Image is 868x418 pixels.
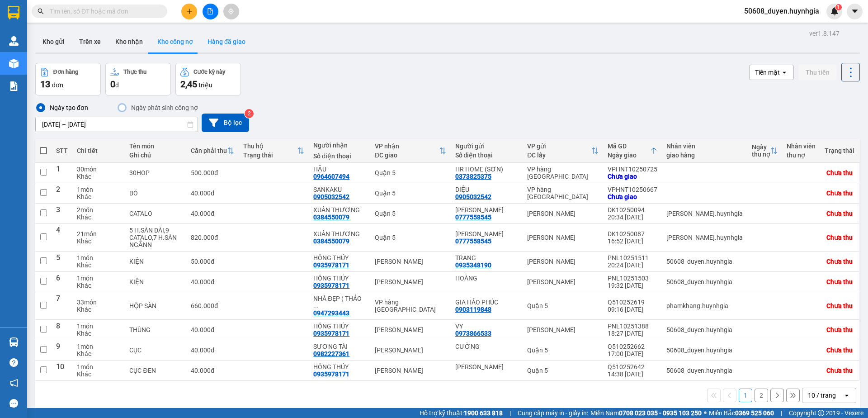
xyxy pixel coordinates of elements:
[35,63,101,95] button: Đơn hàng13đơn
[375,169,446,176] div: Quận 5
[518,408,588,418] span: Cung cấp máy in - giấy in:
[619,409,702,417] strong: 0708 023 035 - 0935 103 250
[608,306,657,313] div: 09:16 [DATE]
[77,275,120,282] div: 1 món
[826,169,853,176] div: Chưa thu
[704,411,707,415] span: ⚪️
[527,302,599,309] div: Quận 5
[56,206,68,221] div: 3
[77,323,120,330] div: 1 món
[737,5,826,17] span: 50608_duyen.huynhgia
[455,323,519,330] div: VY
[313,370,349,378] div: 0935978171
[53,69,78,75] div: Đơn hàng
[129,142,182,150] div: Tên món
[608,363,657,370] div: Q510252642
[191,367,234,374] div: 40.000
[739,389,752,402] button: 1
[455,193,491,200] div: 0905032542
[313,214,349,221] div: 0384550079
[245,109,254,118] sup: 2
[781,69,788,76] svg: open
[186,8,193,14] span: plus
[243,152,297,159] div: Trạng thái
[666,210,743,217] div: nguyen.huynhgia
[56,275,68,289] div: 6
[608,214,657,221] div: 20:34 [DATE]
[191,169,234,176] div: 500.000
[77,166,120,173] div: 30 món
[608,237,657,245] div: 16:52 [DATE]
[77,306,120,313] div: Khác
[56,254,68,269] div: 5
[375,367,446,374] div: [PERSON_NAME]
[129,169,182,176] div: 30HOP
[56,343,68,357] div: 9
[191,190,234,197] div: 40.000
[527,367,599,374] div: Quận 5
[787,152,816,159] div: thu nợ
[666,302,743,309] div: phamkhang.huynhgia
[837,4,840,10] span: 1
[608,275,657,282] div: PNL10251503
[608,343,657,350] div: Q510252662
[375,278,446,285] div: [PERSON_NAME]
[214,169,218,176] span: đ
[527,186,599,200] div: VP hàng [GEOGRAPHIC_DATA]
[123,69,146,75] div: Thực thu
[666,234,743,241] div: nguyen.huynhgia
[455,275,519,282] div: HOÀNG
[193,69,225,75] div: Cước kỳ này
[77,186,120,193] div: 1 món
[666,258,743,265] div: 50608_duyen.huynhgia
[666,152,743,159] div: giao hàng
[608,350,657,357] div: 17:00 [DATE]
[527,347,599,354] div: Quận 5
[666,278,743,285] div: 50608_duyen.huynhgia
[77,299,120,306] div: 33 món
[608,173,657,180] div: Chưa giao
[77,350,120,357] div: Khác
[826,258,853,265] div: Chưa thu
[313,173,349,180] div: 0964607494
[77,147,120,154] div: Chi tiết
[243,142,297,150] div: Thu hộ
[455,330,491,337] div: 0973866533
[313,309,349,317] div: 0947293443
[239,139,309,163] th: Toggle SortBy
[110,79,115,90] span: 0
[455,142,519,150] div: Người gửi
[191,210,234,217] div: 40.000
[214,234,218,241] span: đ
[527,210,599,217] div: [PERSON_NAME]
[666,347,743,354] div: 50608_duyen.huynhgia
[40,79,50,90] span: 13
[608,193,657,200] div: Chưa giao
[211,326,214,333] span: đ
[52,81,63,89] span: đơn
[129,278,182,285] div: KIỆN
[313,282,349,289] div: 0935978171
[313,152,366,160] div: Số điện thoại
[313,142,366,149] div: Người nhận
[108,31,150,52] button: Kho nhận
[420,408,503,418] span: Hỗ trợ kỹ thuật:
[826,190,853,197] div: Chưa thu
[527,142,591,150] div: VP gửi
[455,152,519,159] div: Số điện thoại
[509,408,511,418] span: |
[8,6,19,19] img: logo-vxr
[608,299,657,306] div: Q510252619
[191,147,227,154] div: Cần phải thu
[527,278,599,285] div: [PERSON_NAME]
[375,190,446,197] div: Quận 5
[56,166,68,180] div: 1
[455,299,519,306] div: GIA HẢO PHÚC
[77,214,120,221] div: Khác
[129,347,182,354] div: CỤC
[608,330,657,337] div: 18:27 [DATE]
[455,343,519,350] div: CƯỜNG
[455,237,491,245] div: 0777558545
[198,81,212,89] span: triệu
[313,295,366,309] div: NHÀ ĐẸP ( THẢO LINH )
